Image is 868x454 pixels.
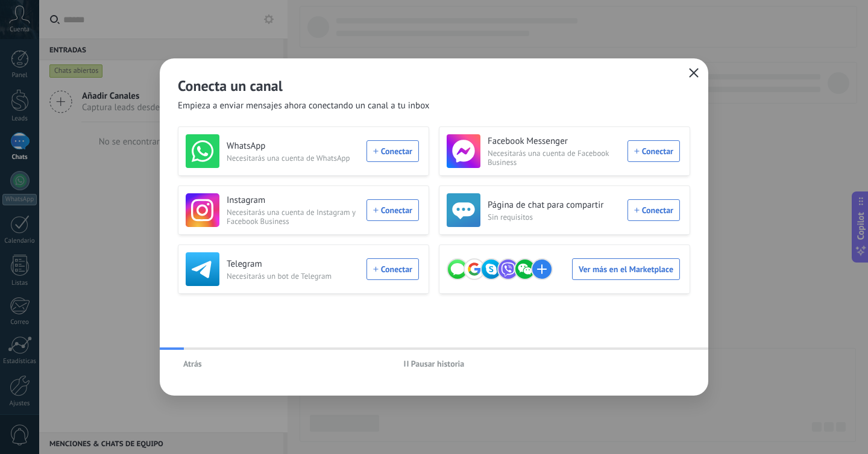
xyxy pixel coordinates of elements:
[178,355,207,373] button: Atrás
[398,355,470,373] button: Pausar historia
[227,258,359,270] h3: Telegram
[227,154,359,163] span: Necesitarás una cuenta de WhatsApp
[227,140,359,152] h3: WhatsApp
[178,76,690,95] h2: Conecta un canal
[178,100,430,112] span: Empieza a enviar mensajes ahora conectando un canal a tu inbox
[411,359,465,368] span: Pausar historia
[488,199,620,211] h3: Página de chat para compartir
[488,149,620,167] span: Necesitarás una cuenta de Facebook Business
[488,213,620,222] span: Sin requisitos
[183,359,202,368] span: Atrás
[488,135,620,148] h3: Facebook Messenger
[227,194,359,207] h3: Instagram
[227,272,359,281] span: Necesitarás un bot de Telegram
[227,208,359,226] span: Necesitarás una cuenta de Instagram y Facebook Business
